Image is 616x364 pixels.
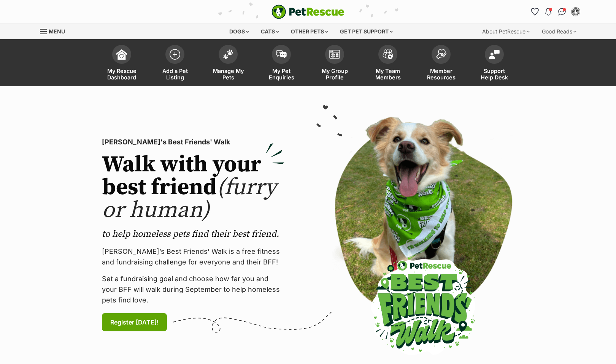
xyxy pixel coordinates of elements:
[158,68,192,81] span: Add a Pet Listing
[424,68,458,81] span: Member Resources
[529,6,541,18] a: Favourites
[361,41,414,86] a: My Team Members
[572,8,579,16] img: Eve Waugh profile pic
[102,228,284,240] p: to help homeless pets find their best friend.
[329,50,340,59] img: group-profile-icon-3fa3cf56718a62981997c0bc7e787c4b2cf8bcc04b72c1350f741eb67cf2f40e.svg
[414,41,468,86] a: Member Resources
[102,173,276,225] span: (furry or human)
[477,68,511,81] span: Support Help Desk
[529,6,582,18] ul: Account quick links
[318,68,352,81] span: My Group Profile
[371,68,405,81] span: My Team Members
[148,41,202,86] a: Add a Pet Listing
[335,24,398,39] div: Get pet support
[436,49,446,59] img: member-resources-icon-8e73f808a243e03378d46382f2149f9095a855e16c252ad45f914b54edf8863c.svg
[271,5,345,19] a: PetRescue
[255,41,308,86] a: My Pet Enquiries
[223,49,233,59] img: manage-my-pets-icon-02211641906a0b7f246fdf0571729dbe1e7629f14944591b6c1af311fb30b64b.svg
[256,24,284,39] div: Cats
[170,49,180,60] img: add-pet-listing-icon-0afa8454b4691262ce3f59096e99ab1cd57d4a30225e0717b998d2c9b9846f56.svg
[116,49,127,60] img: dashboard-icon-eb2f2d2d3e046f16d808141f083e7271f6b2e854fb5c12c21221c1fb7104beca.svg
[110,318,159,327] span: Register [DATE]!
[542,6,554,18] button: Notifications
[489,50,500,59] img: help-desk-icon-fdf02630f3aa405de69fd3d07c3f3aa587a6932b1a1747fa1d2bba05be0121f9.svg
[477,24,535,39] div: About PetRescue
[383,49,393,59] img: team-members-icon-5396bd8760b3fe7c0b43da4ab00e1e3bb1a5d9ba89233759b79545d2d3fc5d0d.svg
[308,41,361,86] a: My Group Profile
[102,274,284,305] p: Set a fundraising goal and choose how far you and your BFF will walk during September to help hom...
[556,6,568,18] a: Conversations
[102,154,284,222] h2: Walk with your best friend
[570,6,582,18] button: My account
[545,8,551,16] img: notifications-46538b983faf8c2785f20acdc204bb7945ddae34d4c08c2a6579f10ce5e182be.svg
[102,313,167,331] a: Register [DATE]!
[102,246,284,267] p: [PERSON_NAME]’s Best Friends' Walk is a free fitness and fundraising challenge for everyone and t...
[49,28,65,35] span: Menu
[286,24,333,39] div: Other pets
[40,24,70,38] a: Menu
[468,41,521,86] a: Support Help Desk
[276,50,287,59] img: pet-enquiries-icon-7e3ad2cf08bfb03b45e93fb7055b45f3efa6380592205ae92323e6603595dc1f.svg
[537,24,582,39] div: Good Reads
[211,68,245,81] span: Manage My Pets
[558,8,566,16] img: chat-41dd97257d64d25036548639549fe6c8038ab92f7586957e7f3b1b290dea8141.svg
[264,68,298,81] span: My Pet Enquiries
[271,5,345,19] img: logo-e224e6f780fb5917bec1dbf3a21bbac754714ae5b6737aabdf751b685950b380.svg
[105,68,139,81] span: My Rescue Dashboard
[224,24,254,39] div: Dogs
[95,41,148,86] a: My Rescue Dashboard
[202,41,255,86] a: Manage My Pets
[102,137,284,147] p: [PERSON_NAME]'s Best Friends' Walk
